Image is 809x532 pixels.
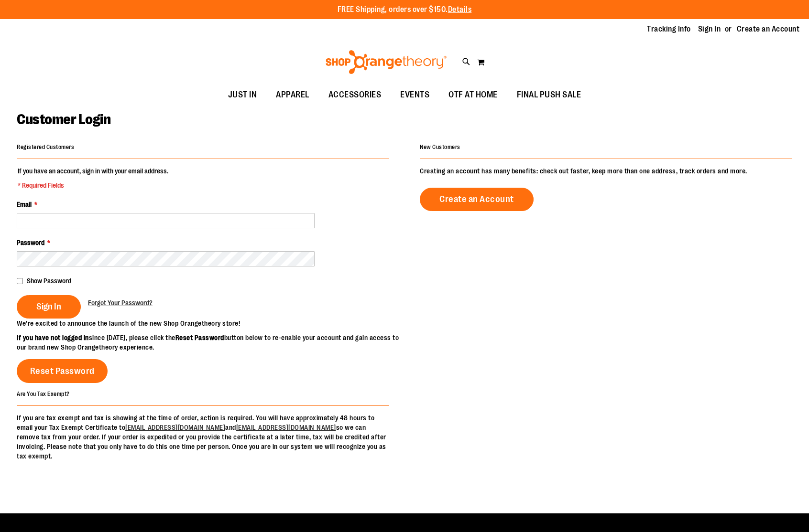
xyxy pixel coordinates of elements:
span: FINAL PUSH SALE [517,84,581,106]
strong: Are You Tax Exempt? [17,390,70,397]
strong: Reset Password [175,334,224,341]
span: Password [17,239,44,246]
a: JUST IN [219,84,267,106]
a: Details [448,5,472,14]
a: APPAREL [266,84,319,106]
span: Email [17,201,32,208]
p: Creating an account has many benefits: check out faster, keep more than one address, track orders... [420,166,792,176]
a: Sign In [698,24,721,34]
span: Reset Password [30,366,95,376]
span: Sign In [36,301,61,312]
legend: If you have an account, sign in with your email address. [17,166,169,190]
a: FINAL PUSH SALE [507,84,591,106]
a: Tracking Info [647,24,691,34]
span: Forgot Your Password? [88,299,153,307]
a: OTF AT HOME [439,84,507,106]
p: We’re excited to announce the launch of the new Shop Orangetheory store! [17,319,404,328]
a: EVENTS [391,84,439,106]
p: since [DATE], please click the button below to re-enable your account and gain access to our bran... [17,333,404,352]
button: Sign In [17,295,81,319]
strong: Registered Customers [17,144,74,150]
a: [EMAIL_ADDRESS][DOMAIN_NAME] [236,424,336,431]
span: Show Password [27,277,71,285]
span: Create an Account [439,194,514,204]
span: OTF AT HOME [448,84,498,106]
a: ACCESSORIES [319,84,391,106]
a: Create an Account [737,24,800,34]
span: JUST IN [228,84,257,106]
p: If you are tax exempt and tax is showing at the time of order, action is required. You will have ... [17,413,389,461]
a: Forgot Your Password? [88,298,153,308]
span: ACCESSORIES [328,84,382,106]
p: FREE Shipping, orders over $150. [338,4,472,15]
span: EVENTS [400,84,429,106]
a: Create an Account [420,188,534,211]
a: [EMAIL_ADDRESS][DOMAIN_NAME] [125,424,225,431]
span: APPAREL [276,84,309,106]
strong: If you have not logged in [17,334,89,341]
span: Customer Login [17,111,110,128]
strong: New Customers [420,144,460,150]
img: Shop Orangetheory [324,50,448,74]
span: * Required Fields [18,181,168,190]
a: Reset Password [17,359,108,383]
